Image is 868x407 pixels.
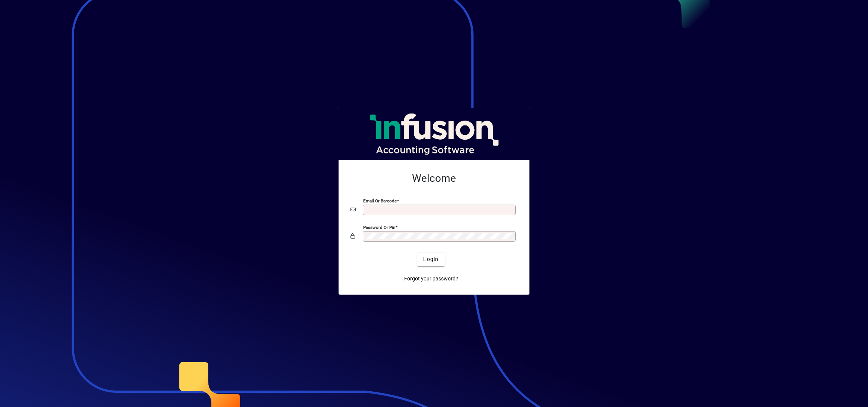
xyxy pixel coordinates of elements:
button: Login [417,253,444,266]
span: Forgot your password? [404,275,458,283]
a: Forgot your password? [401,272,461,286]
mat-label: Email or Barcode [363,198,397,203]
mat-label: Password or Pin [363,224,395,230]
h2: Welcome [350,172,518,185]
span: Login [423,255,438,263]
